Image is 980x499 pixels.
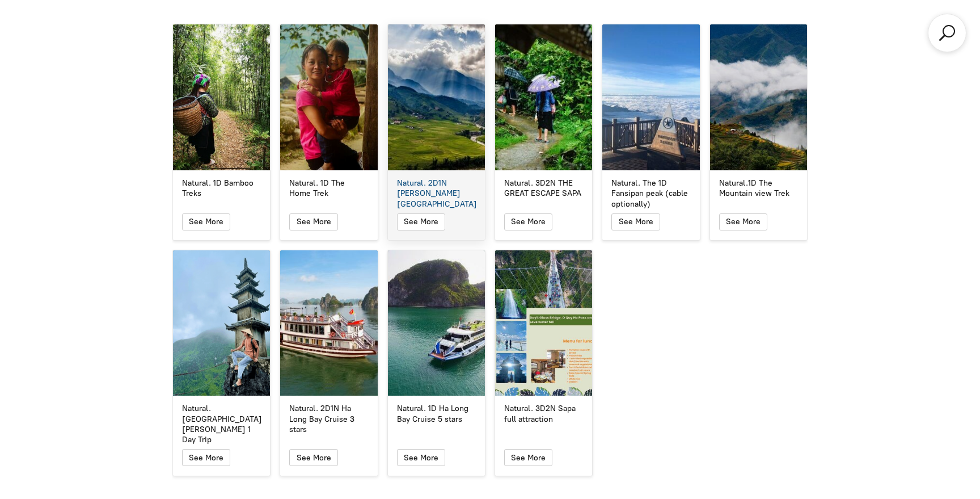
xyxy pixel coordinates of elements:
a: Natural. 3D2N Sapa full attraction [495,404,592,424]
a: Natural. 1D The Home Trek [280,24,377,170]
div: Natural. [GEOGRAPHIC_DATA][PERSON_NAME] 1 Day Trip [182,404,261,445]
button: See More [504,213,552,230]
button: See More [397,213,445,230]
span: See More [297,453,331,463]
span: See More [404,217,438,227]
a: Natural. 2D1N Ha Long Bay Cruise 3 stars [280,250,377,396]
a: Natural.1D The Mountain view Trek [710,24,807,170]
span: See More [619,217,653,227]
button: See More [611,213,660,230]
a: Natural. The 1D Fansipan peak (cable optionally) [602,178,699,209]
a: Natural. The 1D Fansipan peak (cable optionally) [602,24,699,170]
div: Natural. 1D Ha Long Bay Cruise 5 stars [397,404,476,424]
a: Natural. 1D Bamboo Treks [173,24,270,170]
a: Natural. 1D Ha Long Bay Cruise 5 stars [388,404,485,424]
span: See More [189,217,223,227]
span: See More [511,217,546,227]
a: Natural. 3D2N Sapa full attraction [495,250,592,396]
span: See More [511,453,546,463]
span: See More [404,453,438,463]
div: Natural. 1D The Home Trek [289,178,368,199]
span: See More [189,453,223,463]
button: See More [397,449,445,466]
button: See More [182,213,230,230]
a: Natural.1D The Mountain view Trek [710,178,807,199]
span: See More [297,217,331,227]
a: Natural. 2D1N [PERSON_NAME][GEOGRAPHIC_DATA] [388,178,485,209]
button: See More [289,213,337,230]
button: See More [289,449,337,466]
div: Natural. 1D Bamboo Treks [182,178,261,199]
button: See More [182,449,230,466]
a: Natural. Ninh Binh 1 Day Trip [173,250,270,396]
div: Natural.1D The Mountain view Trek [719,178,798,199]
a: Natural. [GEOGRAPHIC_DATA][PERSON_NAME] 1 Day Trip [173,404,270,445]
a: Natural. 2D1N Muong Hoa Valley [388,24,485,170]
a: Natural. 1D The Home Trek [280,178,377,199]
a: Natural. 3D2N THE GREAT ESCAPE SAPA [495,178,592,199]
a: Natural. 2D1N Ha Long Bay Cruise 3 stars [280,404,377,435]
div: Natural. 3D2N Sapa full attraction [504,404,583,424]
div: Natural. The 1D Fansipan peak (cable optionally) [611,178,690,209]
a: Natural. 1D Ha Long Bay Cruise 5 stars [388,250,485,396]
div: Natural. 2D1N [PERSON_NAME][GEOGRAPHIC_DATA] [397,178,476,209]
button: See More [719,213,767,230]
span: See More [726,217,761,227]
div: Natural. 3D2N THE GREAT ESCAPE SAPA [504,178,583,199]
button: See More [504,449,552,466]
a: Search products [937,23,957,43]
a: Natural. 3D2N THE GREAT ESCAPE SAPA [495,24,592,170]
div: Natural. 2D1N Ha Long Bay Cruise 3 stars [289,404,368,435]
a: Natural. 1D Bamboo Treks [173,178,270,199]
